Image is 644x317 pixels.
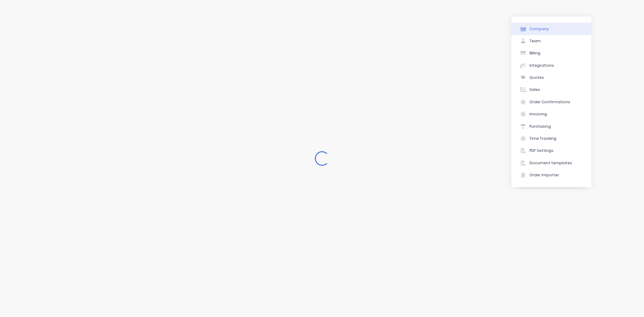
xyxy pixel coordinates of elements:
div: Purchasing [530,124,551,129]
button: Purchasing [511,120,591,132]
div: Invoicing [530,111,547,117]
button: Time Tracking [511,133,591,145]
button: Document templates [511,157,591,169]
button: Quotes [511,72,591,84]
button: PDF Settings [511,145,591,157]
button: Billing [511,47,591,59]
button: Invoicing [511,108,591,120]
div: Order Confirmations [530,99,570,105]
div: Time Tracking [530,136,556,141]
button: Order Importer [511,169,591,181]
div: Company [530,26,549,32]
div: Order Importer [530,172,559,178]
div: Quotes [530,75,544,80]
div: Team [530,38,541,44]
button: Company [511,23,591,35]
button: Integrations [511,59,591,72]
div: Billing [530,50,540,56]
div: PDF Settings [530,148,553,153]
div: Sales [530,87,540,92]
button: Sales [511,84,591,96]
button: Team [511,35,591,47]
div: Document templates [530,160,572,166]
div: Integrations [530,63,554,68]
button: Order Confirmations [511,96,591,108]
